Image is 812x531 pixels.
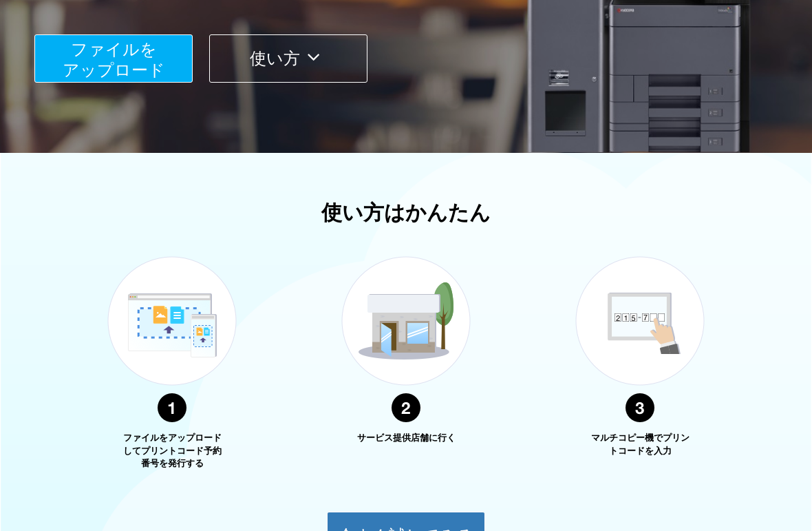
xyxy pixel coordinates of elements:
p: サービス提供店舗に行く [354,432,458,445]
p: マルチコピー機でプリントコードを入力 [588,432,692,457]
button: ファイルを​​アップロード [34,34,193,83]
span: ファイルを ​​アップロード [63,40,165,79]
button: 使い方 [209,34,367,83]
p: ファイルをアップロードしてプリントコード予約番号を発行する [120,432,224,470]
